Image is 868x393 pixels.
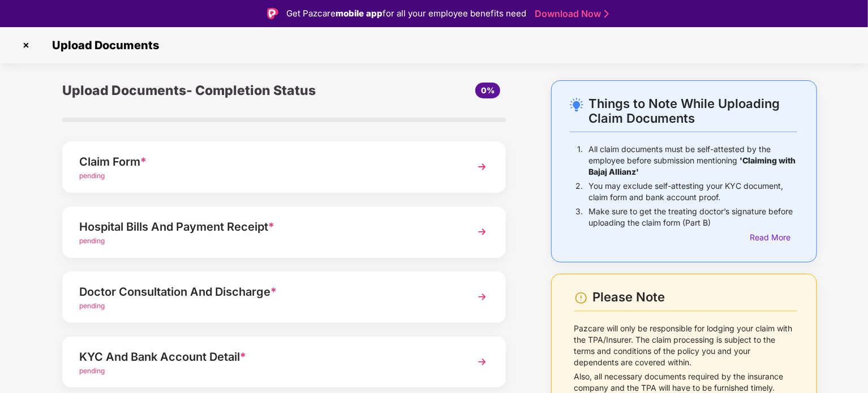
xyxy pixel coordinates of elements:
[79,153,454,171] div: Claim Form
[574,323,797,368] p: Pazcare will only be responsible for lodging your claim with the TPA/Insurer. The claim processin...
[79,366,105,375] span: pending
[750,231,797,244] div: Read More
[336,8,383,19] strong: mobile app
[17,36,35,54] img: svg+xml;base64,PHN2ZyBpZD0iQ3Jvc3MtMzJ4MzIiIHhtbG5zPSJodHRwOi8vd3d3LnczLm9yZy8yMDAwL3N2ZyIgd2lkdG...
[588,144,797,178] p: All claim documents must be self-attested by the employee before submission mentioning
[588,180,797,203] p: You may exclude self-attesting your KYC document, claim form and bank account proof.
[593,290,797,305] div: Please Note
[575,206,583,228] p: 3.
[472,157,492,177] img: svg+xml;base64,PHN2ZyBpZD0iTmV4dCIgeG1sbnM9Imh0dHA6Ly93d3cudzMub3JnLzIwMDAvc3ZnIiB3aWR0aD0iMzYiIG...
[570,98,583,111] img: svg+xml;base64,PHN2ZyB4bWxucz0iaHR0cDovL3d3dy53My5vcmcvMjAwMC9zdmciIHdpZHRoPSIyNC4wOTMiIGhlaWdodD...
[574,291,588,305] img: svg+xml;base64,PHN2ZyBpZD0iV2FybmluZ18tXzI0eDI0IiBkYXRhLW5hbWU9Ildhcm5pbmcgLSAyNHgyNCIgeG1sbnM9Im...
[604,8,609,20] img: Stroke
[535,8,605,20] a: Download Now
[575,180,583,203] p: 2.
[577,144,583,178] p: 1.
[472,222,492,242] img: svg+xml;base64,PHN2ZyBpZD0iTmV4dCIgeG1sbnM9Imh0dHA6Ly93d3cudzMub3JnLzIwMDAvc3ZnIiB3aWR0aD0iMzYiIG...
[79,301,105,310] span: pending
[79,348,454,366] div: KYC And Bank Account Detail
[472,287,492,307] img: svg+xml;base64,PHN2ZyBpZD0iTmV4dCIgeG1sbnM9Imh0dHA6Ly93d3cudzMub3JnLzIwMDAvc3ZnIiB3aWR0aD0iMzYiIG...
[588,206,797,228] p: Make sure to get the treating doctor’s signature before uploading the claim form (Part B)
[481,85,495,95] span: 0%
[79,171,105,180] span: pending
[79,283,454,301] div: Doctor Consultation And Discharge
[588,96,797,126] div: Things to Note While Uploading Claim Documents
[79,236,105,245] span: pending
[472,352,492,372] img: svg+xml;base64,PHN2ZyBpZD0iTmV4dCIgeG1sbnM9Imh0dHA6Ly93d3cudzMub3JnLzIwMDAvc3ZnIiB3aWR0aD0iMzYiIG...
[79,218,454,236] div: Hospital Bills And Payment Receipt
[62,80,358,101] div: Upload Documents- Completion Status
[41,38,165,52] span: Upload Documents
[267,8,278,19] img: Logo
[286,7,526,20] div: Get Pazcare for all your employee benefits need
